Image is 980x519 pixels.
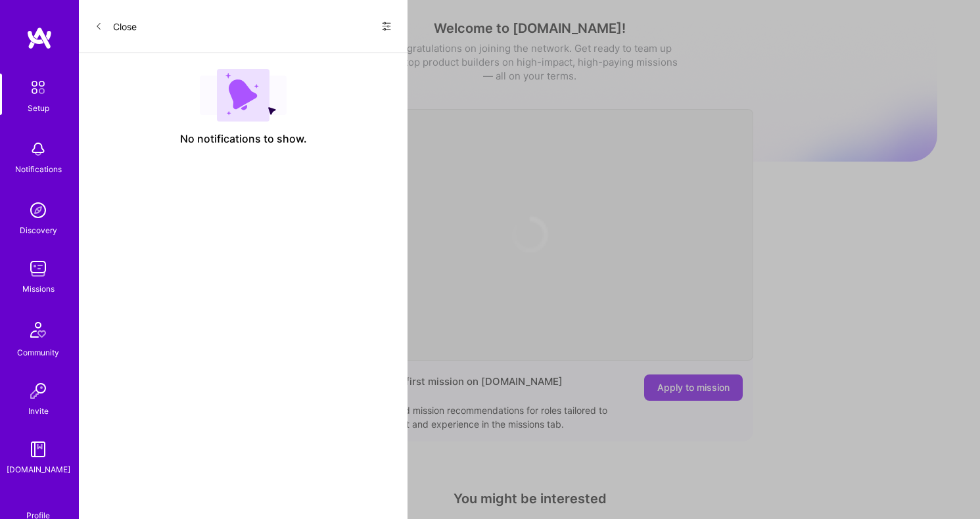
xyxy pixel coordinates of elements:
div: Community [17,346,59,359]
img: setup [24,74,52,101]
div: Invite [28,404,49,418]
div: Setup [28,101,49,115]
button: Close [95,16,137,37]
div: Discovery [20,223,57,237]
img: guide book [25,436,51,463]
div: Notifications [15,162,62,176]
img: teamwork [25,256,51,282]
div: [DOMAIN_NAME] [7,463,70,476]
img: Community [22,314,54,346]
div: Missions [22,282,55,296]
img: bell [25,136,51,162]
img: logo [26,26,53,50]
img: Invite [25,378,51,404]
img: empty [200,69,287,122]
img: discovery [25,197,51,223]
span: No notifications to show. [180,132,307,146]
